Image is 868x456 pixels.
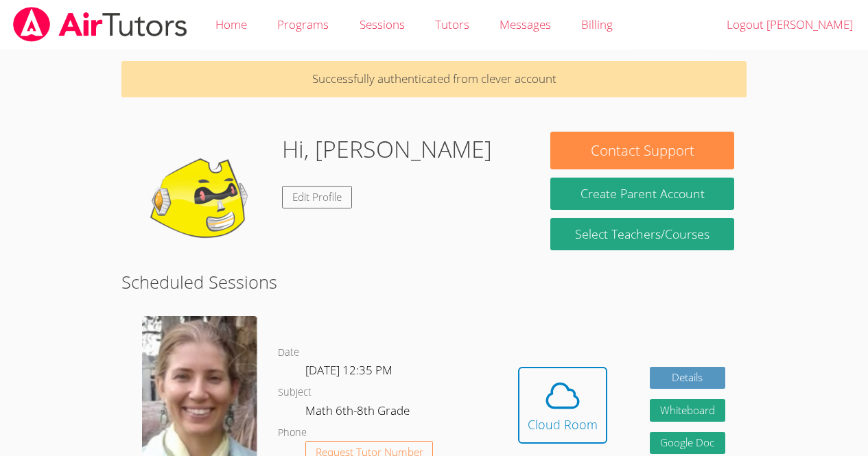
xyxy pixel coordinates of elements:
[278,344,299,361] dt: Date
[528,415,598,434] div: Cloud Room
[550,218,734,250] a: Select Teachers/Courses
[550,178,734,210] button: Create Parent Account
[278,424,307,442] dt: Phone
[121,269,747,295] h2: Scheduled Sessions
[305,401,412,424] dd: Math 6th-8th Grade
[282,186,352,208] a: Edit Profile
[282,132,492,167] h1: Hi, [PERSON_NAME]
[650,367,725,389] a: Details
[650,432,725,455] a: Google Doc
[12,7,189,42] img: airtutors_banner-c4298cdbf04f3fff15de1276eac7730deb9818008684d7c2e4769d2f7ddbe033.png
[121,61,747,97] p: Successfully authenticated from clever account
[550,132,734,169] button: Contact Support
[134,132,271,269] img: default.png
[650,399,725,422] button: Whiteboard
[500,16,551,32] span: Messages
[278,384,312,401] dt: Subject
[518,367,607,444] button: Cloud Room
[305,362,392,378] span: [DATE] 12:35 PM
